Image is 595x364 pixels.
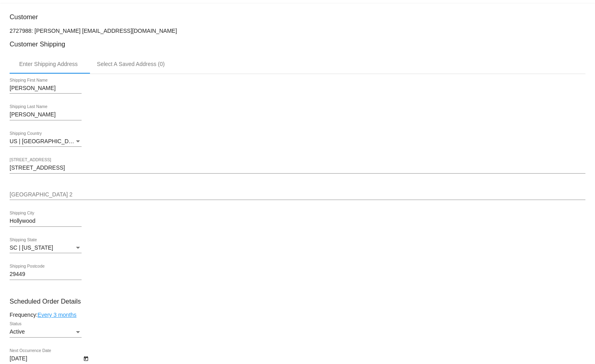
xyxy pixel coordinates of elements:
[10,13,585,21] h3: Customer
[10,165,585,171] input: Shipping Street 1
[97,61,165,67] div: Select A Saved Address (0)
[38,312,76,318] a: Every 3 months
[10,298,585,305] h3: Scheduled Order Details
[10,356,82,362] input: Next Occurrence Date
[10,28,585,34] p: 2727988: [PERSON_NAME] [EMAIL_ADDRESS][DOMAIN_NAME]
[10,138,82,145] mat-select: Shipping Country
[82,354,90,362] button: Open calendar
[10,312,585,318] div: Frequency:
[10,85,82,92] input: Shipping First Name
[10,244,53,251] span: SC | [US_STATE]
[10,138,80,144] span: US | [GEOGRAPHIC_DATA]
[10,271,82,278] input: Shipping Postcode
[10,329,82,335] mat-select: Status
[19,61,78,67] div: Enter Shipping Address
[10,245,82,251] mat-select: Shipping State
[10,328,25,335] span: Active
[10,218,82,224] input: Shipping City
[10,40,585,48] h3: Customer Shipping
[10,112,82,118] input: Shipping Last Name
[10,192,585,198] input: Shipping Street 2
